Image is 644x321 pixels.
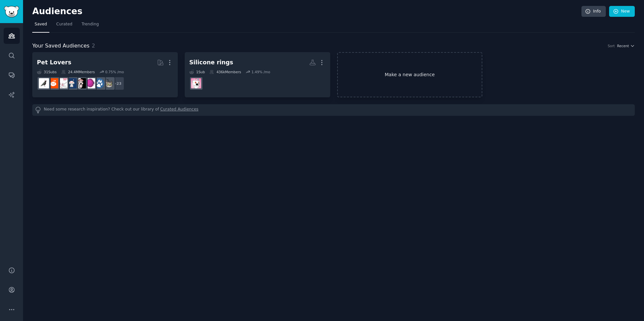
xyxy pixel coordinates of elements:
[85,78,95,88] img: Aquariums
[37,70,57,74] div: 31 Sub s
[209,70,241,74] div: 436k Members
[189,58,233,67] div: Silicone rings
[79,19,101,33] a: Trending
[337,52,483,97] a: Make a new audience
[160,107,199,113] a: Curated Audiences
[32,19,49,33] a: Saved
[32,42,90,50] span: Your Saved Audiences
[56,21,72,27] span: Curated
[76,78,86,88] img: parrots
[189,70,205,74] div: 1 Sub
[185,52,330,97] a: Silicone rings1Sub436kMembers1.49% /moEngagementRings
[37,58,71,67] div: Pet Lovers
[94,78,104,88] img: dogs
[32,52,178,97] a: Pet Lovers31Subs24.4MMembers0.75% /mo+23catsdogsAquariumsparrotsdogswithjobsRATSBeardedDragonsbir...
[39,78,49,88] img: birding
[35,21,47,27] span: Saved
[581,6,606,17] a: Info
[4,6,19,17] img: GummySearch logo
[111,77,124,90] div: + 23
[48,78,58,88] img: BeardedDragons
[32,104,635,116] div: Need some research inspiration? Check out our library of
[609,6,635,17] a: New
[105,70,124,74] div: 0.75 % /mo
[617,44,629,48] span: Recent
[67,78,77,88] img: dogswithjobs
[54,19,75,33] a: Curated
[617,44,635,48] button: Recent
[61,70,95,74] div: 24.4M Members
[252,70,270,74] div: 1.49 % /mo
[92,43,95,49] span: 2
[103,78,114,88] img: cats
[608,44,615,48] div: Sort
[191,78,201,88] img: EngagementRings
[57,78,67,88] img: RATS
[32,6,581,17] h2: Audiences
[82,21,99,27] span: Trending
